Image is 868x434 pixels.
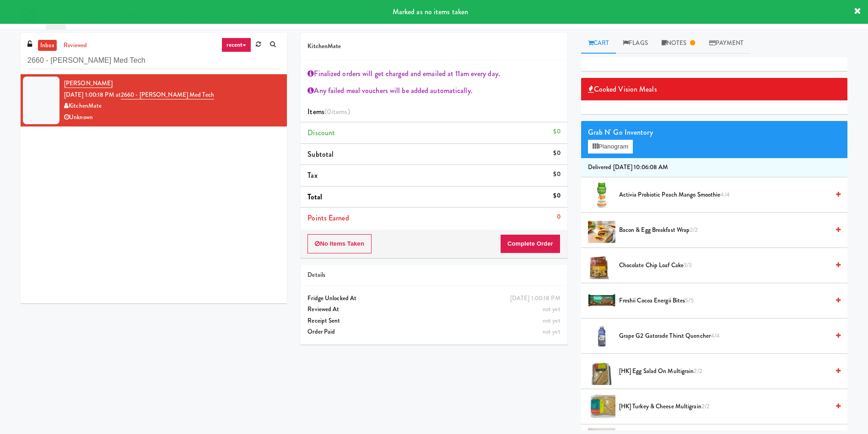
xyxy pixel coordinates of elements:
span: Total [307,192,322,202]
a: 2660 - [PERSON_NAME] Med Tech [121,90,214,99]
span: 4/4 [720,190,729,199]
span: [HK] Turkey & Cheese Multigrain [619,401,829,412]
span: 2/2 [694,367,702,375]
span: 2/2 [690,225,698,234]
span: Subtotal [307,149,334,159]
span: 4/4 [711,331,720,340]
a: recent [221,38,252,52]
span: Activia Probiotic Peach Mango Smoothie [619,189,829,201]
a: reviewed [61,40,90,51]
a: Payment [702,33,751,54]
div: Grape G2 Gatorade Thirst Quencher4/4 [615,330,841,342]
div: Activia Probiotic Peach Mango Smoothie4/4 [615,189,841,201]
span: not yet [543,305,561,313]
input: Search vision orders [27,52,280,69]
h5: KitchenMate [307,43,560,50]
button: No Items Taken [307,234,372,253]
a: [PERSON_NAME] [64,79,113,88]
div: Bacon & Egg Breakfast Wrap2/2 [615,225,841,236]
div: $0 [553,126,560,137]
span: Chocolate Chip Loaf Cake [619,260,829,271]
a: Flags [616,33,655,54]
span: Marked as no items taken [393,6,468,17]
div: Details [307,269,560,281]
div: Receipt Sent [307,315,560,327]
span: 3/3 [684,261,692,269]
span: Tax [307,170,317,181]
div: Chocolate Chip Loaf Cake3/3 [615,260,841,271]
span: [DATE] 1:00:18 PM at [64,90,121,99]
div: KitchenMate [64,100,280,112]
div: Fridge Unlocked At [307,293,560,304]
div: $0 [553,169,560,180]
span: (0 ) [324,106,350,117]
span: Bacon & Egg Breakfast Wrap [619,225,829,236]
span: Cooked Vision Meals [588,82,657,96]
button: Complete Order [500,234,561,253]
div: Order Paid [307,326,560,338]
ng-pluralize: items [331,106,348,117]
span: Points Earned [307,213,349,223]
div: [HK] Egg Salad on Multigrain2/2 [615,366,841,377]
span: Items [307,106,350,117]
div: Grab N' Go Inventory [588,126,841,139]
div: [DATE] 1:00:18 PM [510,293,561,304]
span: not yet [543,327,561,336]
a: Notes [655,33,702,54]
div: [HK] Turkey & Cheese Multigrain2/2 [615,401,841,412]
div: Freshii Cocoa Energii Bites5/5 [615,295,841,307]
span: Discount [307,127,335,138]
span: not yet [543,316,561,325]
div: Finalized orders will get charged and emailed at 11am every day. [307,67,560,81]
span: 5/5 [685,296,693,305]
a: Cart [581,33,616,54]
button: Planogram [588,140,633,154]
div: $0 [553,148,560,159]
div: $0 [553,190,560,202]
div: Unknown [64,112,280,123]
a: inbox [38,40,57,51]
div: Reviewed At [307,304,560,315]
li: Delivered [DATE] 10:06:08 AM [581,158,847,177]
div: 0 [557,211,561,223]
div: Any failed meal vouchers will be added automatically. [307,84,560,98]
span: Freshii Cocoa Energii Bites [619,295,829,307]
li: [PERSON_NAME][DATE] 1:00:18 PM at2660 - [PERSON_NAME] Med TechKitchenMateUnknown [21,74,287,126]
span: Grape G2 Gatorade Thirst Quencher [619,330,829,342]
span: 2/2 [701,402,710,411]
span: [HK] Egg Salad on Multigrain [619,366,829,377]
